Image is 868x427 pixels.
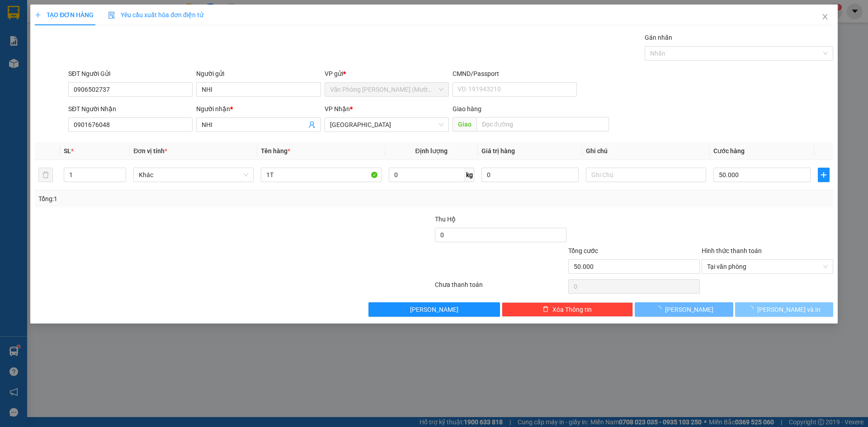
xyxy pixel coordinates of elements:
[735,302,833,317] button: [PERSON_NAME] và In
[196,69,321,79] div: Người gửi
[635,302,733,317] button: [PERSON_NAME]
[713,147,745,155] span: Cước hàng
[261,147,290,155] span: Tên hàng
[818,171,829,178] span: plus
[76,34,124,42] b: [DOMAIN_NAME]
[108,12,115,19] img: icon
[308,121,316,128] span: user-add
[481,147,515,155] span: Giá trị hàng
[196,104,321,114] div: Người nhận
[11,58,51,101] b: [PERSON_NAME]
[108,11,203,19] span: Yêu cầu xuất hóa đơn điện tử
[818,168,830,182] button: plus
[68,104,193,114] div: SĐT Người Nhận
[38,194,335,204] div: Tổng: 1
[330,83,443,96] span: Văn Phòng Trần Phú (Mường Thanh)
[552,305,592,314] span: Xóa Thông tin
[325,105,350,113] span: VP Nhận
[542,306,549,313] span: delete
[35,11,94,19] span: TẠO ĐƠN HÀNG
[76,43,124,54] li: (c) 2017
[465,168,474,182] span: kg
[35,12,41,18] span: plus
[68,69,193,79] div: SĐT Người Gửi
[476,117,609,131] input: Dọc đường
[645,34,672,41] label: Gán nhãn
[821,13,829,20] span: close
[435,216,456,223] span: Thu Hộ
[702,247,762,254] label: Hình thức thanh toán
[434,280,567,296] div: Chưa thanh toán
[64,147,71,155] span: SL
[98,11,120,33] img: logo.jpg
[453,69,577,79] div: CMND/Passport
[586,168,706,182] input: Ghi Chú
[58,13,87,71] b: BIÊN NHẬN GỬI HÀNG
[655,306,665,312] span: loading
[38,168,53,182] button: delete
[665,305,713,314] span: [PERSON_NAME]
[481,168,579,182] input: 0
[747,306,757,312] span: loading
[11,11,57,56] img: logo.jpg
[261,168,381,182] input: VD: Bàn, Ghế
[757,305,821,314] span: [PERSON_NAME] và In
[139,168,248,182] span: Khác
[812,5,838,30] button: Close
[582,142,710,160] th: Ghi chú
[568,247,598,254] span: Tổng cước
[133,147,167,155] span: Đơn vị tính
[415,147,448,155] span: Định lượng
[410,305,458,314] span: [PERSON_NAME]
[502,302,633,317] button: deleteXóa Thông tin
[368,302,500,317] button: [PERSON_NAME]
[330,118,443,131] span: Đà Lạt
[325,69,449,79] div: VP gửi
[453,105,481,113] span: Giao hàng
[453,117,476,131] span: Giao
[707,260,828,273] span: Tại văn phòng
